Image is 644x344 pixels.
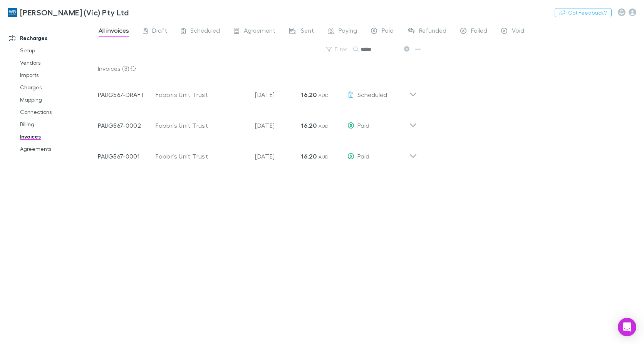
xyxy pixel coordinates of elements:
strong: 16.20 [301,122,317,129]
strong: 16.20 [301,91,317,99]
div: Fabbris Unit Trust [156,121,247,130]
span: Paying [339,27,357,37]
span: Failed [471,27,487,37]
span: Scheduled [357,91,387,98]
p: [DATE] [255,121,301,130]
strong: 16.20 [301,152,317,160]
span: AUD [319,92,329,98]
div: PAIJG567-DRAFTFabbris Unit Trust[DATE]16.20 AUDScheduled [92,76,423,107]
span: Paid [382,27,394,37]
div: PAIJG567-0001Fabbris Unit Trust[DATE]16.20 AUDPaid [92,138,423,169]
a: Recharges [2,32,102,44]
a: Mapping [12,94,102,106]
a: Invoices [12,130,102,143]
span: Void [512,27,524,37]
a: [PERSON_NAME] (Vic) Pty Ltd [3,3,133,22]
span: Agreement [244,27,275,37]
span: AUD [319,123,329,129]
a: Vendors [12,57,102,69]
p: [DATE] [255,152,301,161]
img: William Buck (Vic) Pty Ltd's Logo [8,8,17,17]
span: AUD [319,154,329,160]
h3: [PERSON_NAME] (Vic) Pty Ltd [20,8,129,17]
a: Setup [12,44,102,57]
span: Scheduled [190,27,220,37]
span: All invoices [99,27,129,37]
a: Imports [12,69,102,81]
div: Open Intercom Messenger [618,318,636,336]
a: Agreements [12,143,102,155]
p: PAIJG567-DRAFT [98,90,156,99]
a: Connections [12,106,102,118]
div: PAIJG567-0002Fabbris Unit Trust[DATE]16.20 AUDPaid [92,107,423,138]
span: Paid [357,122,369,129]
p: PAIJG567-0001 [98,152,156,161]
button: Filter [322,45,352,54]
span: Draft [152,27,167,37]
a: Charges [12,81,102,94]
span: Refunded [419,27,446,37]
p: PAIJG567-0002 [98,121,156,130]
div: Fabbris Unit Trust [156,152,247,161]
div: Fabbris Unit Trust [156,90,247,99]
span: Sent [301,27,314,37]
p: [DATE] [255,90,301,99]
button: Got Feedback? [555,8,612,17]
a: Billing [12,118,102,130]
span: Paid [357,152,369,160]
